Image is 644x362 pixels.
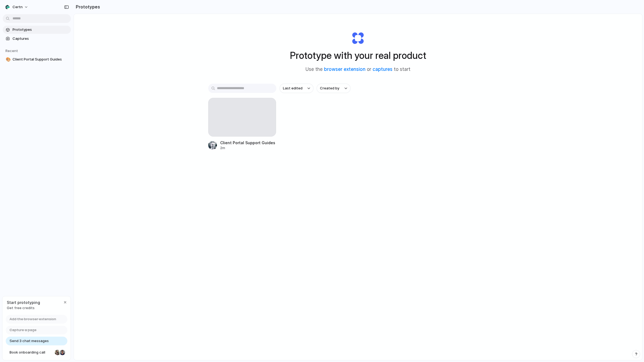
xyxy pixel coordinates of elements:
div: Nicole Kubica [54,349,61,356]
span: Certn [13,4,23,10]
div: 🎨 [6,56,10,63]
div: 2m [220,146,275,150]
span: Send 3 chat messages [10,338,49,344]
div: Client Portal Support Guides [220,140,275,146]
button: Certn [3,3,31,11]
h1: Prototype with your real product [290,48,426,63]
span: Last edited [283,86,303,91]
a: Client Portal Support Guides2m [208,98,276,150]
span: Capture a page [10,327,37,333]
button: 🎨 [5,57,10,62]
h2: Prototypes [74,4,100,10]
span: Use the or to start [306,66,410,73]
span: Start prototyping [7,300,40,305]
span: Recent [5,49,18,53]
span: Captures [13,36,69,41]
span: Created by [320,86,339,91]
span: Add the browser extension [10,316,56,322]
a: Captures [3,35,71,43]
span: Prototypes [13,27,69,32]
a: 🎨Client Portal Support Guides [3,55,71,64]
span: Get free credits [7,305,40,311]
a: captures [373,67,392,72]
span: Client Portal Support Guides [13,57,69,62]
a: Prototypes [3,26,71,34]
button: Last edited [280,84,313,93]
button: Created by [317,84,350,93]
div: Christian Iacullo [59,349,66,356]
a: browser extension [324,67,365,72]
a: Book onboarding call [6,348,67,357]
span: Book onboarding call [10,350,53,355]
